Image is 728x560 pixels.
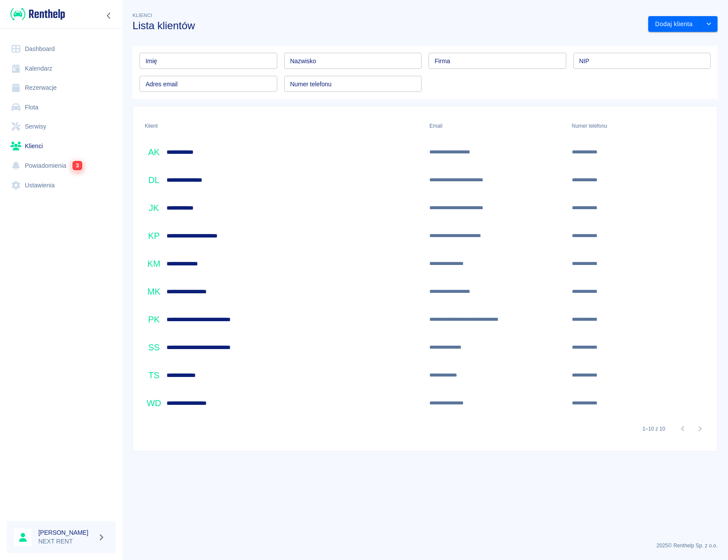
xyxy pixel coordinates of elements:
[145,171,163,189] div: DL
[72,160,82,170] span: 3
[700,16,718,32] button: drop-down
[7,78,116,98] a: Rezerwacje
[38,528,94,537] h6: [PERSON_NAME]
[145,255,163,273] div: KM
[7,39,116,59] a: Dashboard
[133,13,152,18] span: Klienci
[7,59,116,78] a: Kalendarz
[145,310,163,329] div: PK
[7,117,116,136] a: Serwisy
[7,136,116,156] a: Klienci
[133,20,641,32] h3: Lista klientów
[145,143,163,161] div: AK
[145,199,163,217] div: JK
[568,114,710,138] div: Numer telefonu
[425,114,568,138] div: Email
[140,114,425,138] div: Klient
[572,114,607,138] div: Numer telefonu
[145,114,158,138] div: Klient
[643,425,665,433] p: 1–10 z 10
[429,114,442,138] div: Email
[648,16,700,32] button: Dodaj klienta
[145,394,163,412] div: WD
[145,366,163,384] div: TS
[7,156,116,176] a: Powiadomienia3
[7,98,116,117] a: Flota
[38,537,94,546] p: NEXT RENT
[145,338,163,356] div: SS
[102,10,116,21] button: Zwiń nawigację
[145,227,163,245] div: KP
[7,176,116,195] a: Ustawienia
[10,7,65,21] img: Renthelp logo
[133,542,718,550] p: 2025 © Renthelp Sp. z o.o.
[7,7,65,21] a: Renthelp logo
[145,282,163,301] div: MK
